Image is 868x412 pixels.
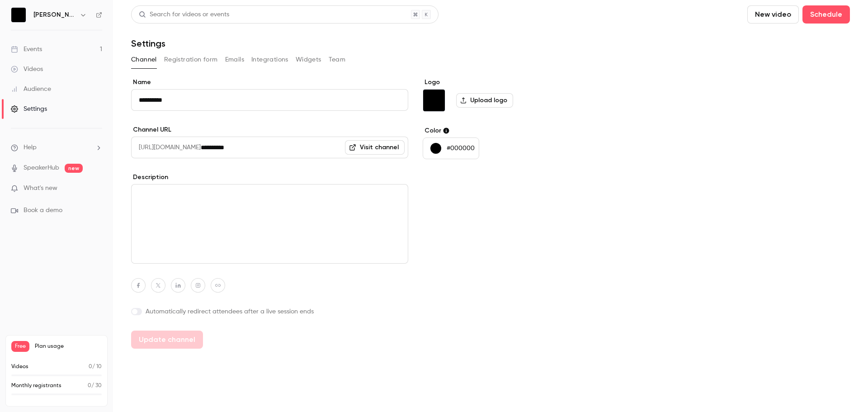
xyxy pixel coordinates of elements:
span: What's new [24,184,57,193]
p: / 10 [89,363,102,371]
section: Logo [423,78,561,112]
label: Automatically redirect attendees after a live session ends [131,307,408,316]
label: Upload logo [456,93,513,108]
p: #000000 [447,144,475,153]
button: Emails [225,52,244,67]
p: Videos [11,363,28,371]
iframe: Noticeable Trigger [91,185,102,193]
button: Channel [131,52,157,67]
button: New video [747,5,799,24]
p: / 30 [88,382,102,390]
div: Videos [11,65,43,74]
span: new [65,164,83,173]
span: Plan usage [35,343,102,350]
h1: Settings [131,38,165,49]
button: Registration form [164,52,218,67]
button: #000000 [423,137,479,159]
p: Monthly registrants [11,382,61,390]
button: Integrations [251,52,288,67]
img: Hay-kilner [423,90,445,111]
span: Free [11,341,29,352]
button: Widgets [296,52,321,67]
label: Channel URL [131,125,408,134]
label: Logo [423,78,561,87]
label: Color [423,126,561,135]
label: Description [131,173,408,182]
span: Book a demo [24,206,62,215]
button: Team [329,52,346,67]
span: Help [24,143,37,152]
li: help-dropdown-opener [11,143,102,152]
a: Visit channel [345,140,405,155]
div: Events [11,45,42,54]
div: Settings [11,104,47,114]
span: 0 [89,364,92,369]
a: SpeakerHub [24,163,59,173]
span: [URL][DOMAIN_NAME] [131,137,201,158]
span: 0 [88,383,91,388]
label: Name [131,78,408,87]
img: Hay-kilner [11,8,26,22]
div: Audience [11,85,51,94]
div: Search for videos or events [139,10,229,19]
h6: [PERSON_NAME] [33,10,76,19]
button: Schedule [802,5,850,24]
